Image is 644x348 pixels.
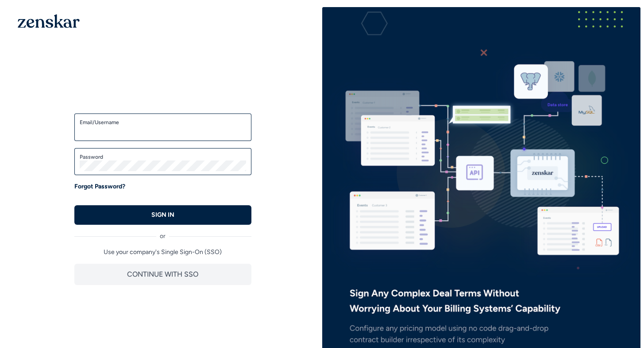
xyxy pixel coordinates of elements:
[18,14,80,28] img: 1OGAJ2xQqyY4LXKgY66KYq0eOWRCkrZdAb3gUhuVAqdWPZE9SRJmCz+oDMSn4zDLXe31Ii730ItAGKgCKgCCgCikA4Av8PJUP...
[74,205,251,225] button: SIGN IN
[80,119,246,126] label: Email/Username
[74,225,251,241] div: or
[74,248,251,257] p: Use your company's Single Sign-On (SSO)
[151,211,174,219] p: SIGN IN
[80,153,246,160] label: Password
[74,264,251,285] button: CONTINUE WITH SSO
[74,182,125,191] a: Forgot Password?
